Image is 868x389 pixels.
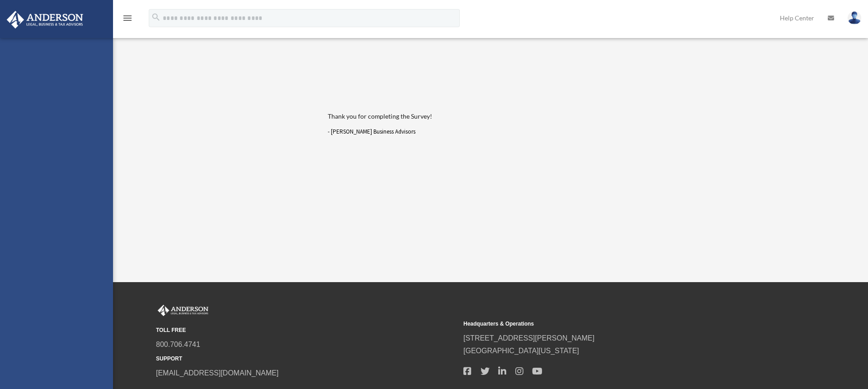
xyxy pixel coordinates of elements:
[463,319,764,329] small: Headquarters & Operations
[4,11,86,29] img: Anderson Advisors Platinum Portal
[328,127,664,137] p: - [PERSON_NAME] Business Advisors
[122,16,133,24] a: menu
[156,341,200,348] a: 800.706.4741
[156,369,278,377] a: [EMAIL_ADDRESS][DOMAIN_NAME]
[156,354,457,364] small: SUPPORT
[151,12,161,22] i: search
[122,13,133,24] i: menu
[463,347,579,355] a: [GEOGRAPHIC_DATA][US_STATE]
[156,326,457,335] small: TOLL FREE
[848,11,861,24] img: User Pic
[328,112,664,121] h3: Thank you for completing the Survey!
[156,305,210,317] img: Anderson Advisors Platinum Portal
[463,334,594,342] a: [STREET_ADDRESS][PERSON_NAME]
